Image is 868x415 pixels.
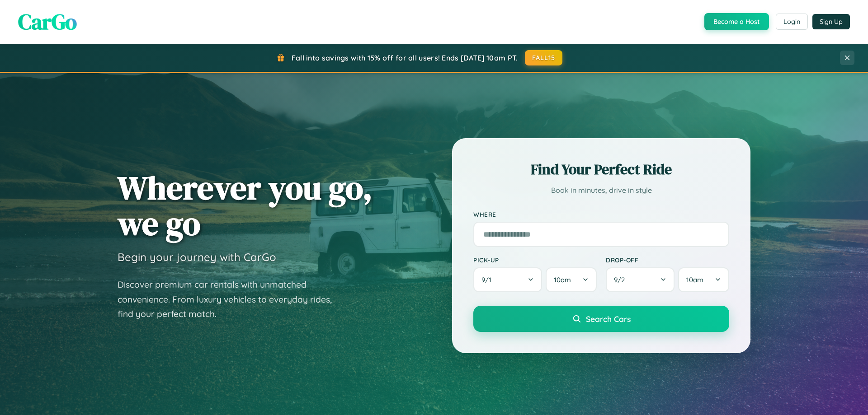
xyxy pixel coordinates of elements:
[606,256,729,264] label: Drop-off
[118,277,344,322] p: Discover premium car rentals with unmatched convenience. From luxury vehicles to everyday rides, ...
[525,50,563,65] button: FALL15
[473,184,729,197] p: Book in minutes, drive in style
[554,275,571,284] span: 10am
[678,267,729,292] button: 10am
[292,53,518,62] span: Fall into savings with 15% off for all users! Ends [DATE] 10am PT.
[546,267,597,292] button: 10am
[473,306,729,332] button: Search Cars
[473,267,542,292] button: 9/1
[18,7,77,37] span: CarGo
[118,170,373,241] h1: Wherever you go, we go
[481,275,496,284] span: 9 / 1
[614,275,629,284] span: 9 / 2
[118,250,276,264] h3: Begin your journey with CarGo
[473,256,597,264] label: Pick-up
[704,13,769,30] button: Become a Host
[586,314,631,324] span: Search Cars
[606,267,675,292] button: 9/2
[473,159,729,179] h2: Find Your Perfect Ride
[473,210,729,218] label: Where
[776,14,808,30] button: Login
[812,14,850,29] button: Sign Up
[686,275,703,284] span: 10am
